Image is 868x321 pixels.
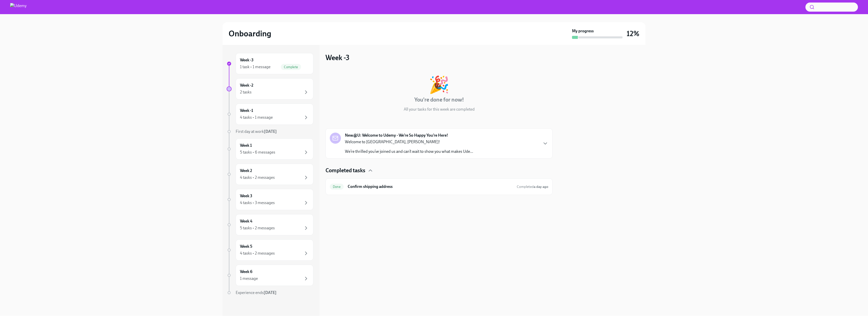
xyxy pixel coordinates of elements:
h6: Week 6 [240,269,252,275]
h3: Week -3 [325,53,349,62]
strong: [DATE] [264,290,277,295]
div: 4 tasks • 1 message [240,115,273,120]
a: Week -22 tasks [227,78,313,100]
div: 4 tasks • 2 messages [240,175,275,180]
h2: Onboarding [229,29,271,39]
span: Experience ends [236,290,277,295]
div: 5 tasks • 6 messages [240,150,275,155]
strong: [DATE] [264,129,277,134]
span: Completed [517,185,548,189]
strong: My progress [572,28,594,34]
span: September 26th, 2025 10:14 [517,184,548,189]
h6: Week 3 [240,193,252,199]
a: Week 45 tasks • 2 messages [227,214,313,235]
p: We’re thrilled you’ve joined us and can’t wait to show you what makes Ude... [345,149,473,154]
div: 🎉 [429,76,449,93]
div: 2 tasks [240,89,252,95]
h6: Week 1 [240,143,252,148]
a: First day at work[DATE] [227,129,313,134]
span: First day at work [236,129,277,134]
span: Complete [281,65,301,69]
a: Week 34 tasks • 3 messages [227,189,313,210]
a: DoneConfirm shipping addressCompleteda day ago [330,183,548,191]
strong: New@U: Welcome to Udemy - We’re So Happy You’re Here! [345,133,448,138]
span: Done [330,185,344,189]
a: Week 15 tasks • 6 messages [227,138,313,160]
p: Welcome to [GEOGRAPHIC_DATA], [PERSON_NAME]! [345,139,473,145]
a: Week 54 tasks • 2 messages [227,239,313,261]
h6: Week -2 [240,83,253,88]
a: Week 61 message [227,265,313,286]
div: 4 tasks • 3 messages [240,200,275,206]
div: 5 tasks • 2 messages [240,225,275,231]
h3: 12% [627,29,639,38]
img: Udemy [10,3,26,11]
div: 1 message [240,276,258,281]
h6: Week -1 [240,108,253,113]
a: Week 24 tasks • 2 messages [227,164,313,185]
h6: Week 4 [240,218,252,224]
div: Completed tasks [325,167,553,174]
div: 1 task • 1 message [240,64,270,70]
h4: You're done for now! [414,96,464,104]
h6: Confirm shipping address [348,184,513,189]
div: 4 tasks • 2 messages [240,251,275,256]
a: Week -14 tasks • 1 message [227,104,313,125]
h6: Week 5 [240,244,252,249]
a: Week -31 task • 1 messageComplete [227,53,313,74]
p: All your tasks for this week are completed [404,107,475,112]
h6: Week 2 [240,168,252,174]
h4: Completed tasks [325,167,365,174]
strong: a day ago [534,185,548,189]
h6: Week -3 [240,57,254,63]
